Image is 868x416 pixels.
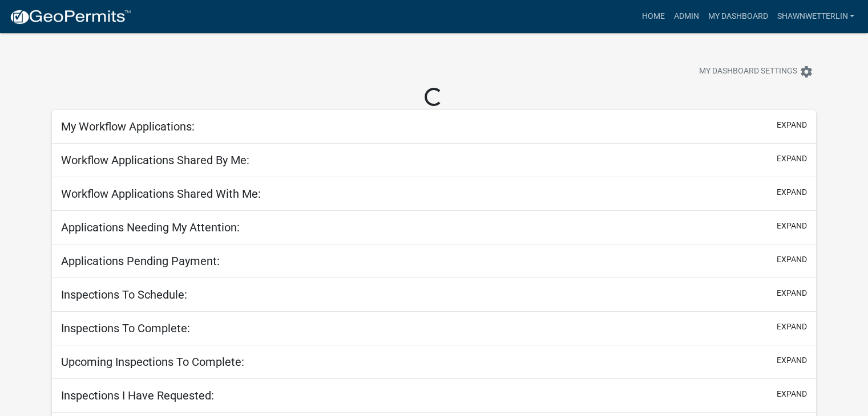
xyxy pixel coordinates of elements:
[61,254,220,268] h5: Applications Pending Payment:
[777,321,807,333] button: expand
[777,186,807,198] button: expand
[61,355,244,369] h5: Upcoming Inspections To Complete:
[61,288,187,301] h5: Inspections To Schedule:
[800,65,813,79] i: settings
[777,119,807,131] button: expand
[703,6,772,27] a: My Dashboard
[772,6,859,27] a: ShawnWetterlin
[61,187,261,201] h5: Workflow Applications Shared With Me:
[61,153,249,167] h5: Workflow Applications Shared By Me:
[637,6,669,27] a: Home
[61,221,240,234] h5: Applications Needing My Attention:
[777,354,807,366] button: expand
[669,6,703,27] a: Admin
[777,153,807,165] button: expand
[61,120,195,133] h5: My Workflow Applications:
[777,287,807,299] button: expand
[777,388,807,400] button: expand
[61,389,214,402] h5: Inspections I Have Requested:
[777,254,807,266] button: expand
[777,220,807,232] button: expand
[61,321,190,335] h5: Inspections To Complete:
[690,60,822,83] button: My Dashboard Settingssettings
[699,65,797,79] span: My Dashboard Settings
